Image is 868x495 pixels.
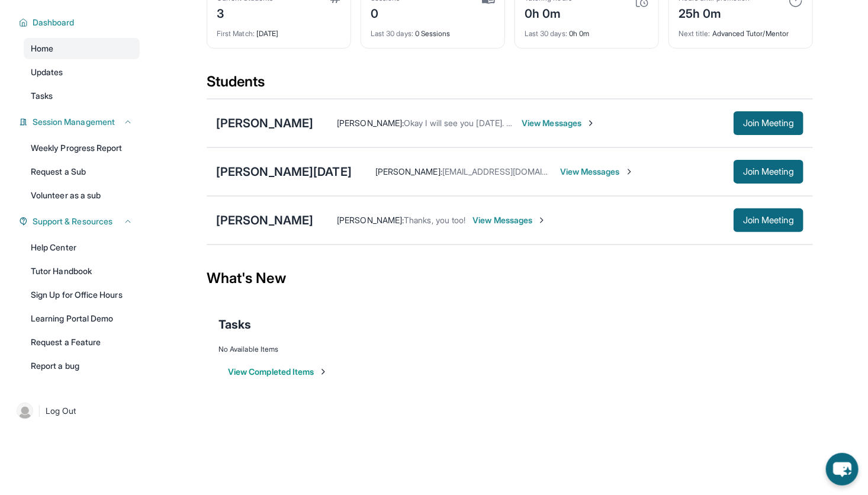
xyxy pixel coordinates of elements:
[33,116,115,128] span: Session Management
[24,261,140,282] a: Tutor Handbook
[28,17,133,28] button: Dashboard
[218,316,251,333] span: Tasks
[24,237,140,258] a: Help Center
[217,3,273,22] div: 3
[216,115,313,131] div: [PERSON_NAME]
[371,29,413,38] span: Last 30 days :
[679,3,750,22] div: 25h 0m
[734,208,803,232] button: Join Meeting
[17,403,33,419] img: user-img
[24,355,140,377] a: Report a bug
[31,43,53,54] span: Home
[217,29,255,38] span: First Match :
[218,345,801,354] div: No Available Items
[525,29,567,38] span: Last 30 days :
[625,167,634,176] img: Chevron-Right
[24,332,140,353] a: Request a Feature
[24,85,140,107] a: Tasks
[734,160,803,184] button: Join Meeting
[586,118,596,128] img: Chevron-Right
[404,215,465,225] span: Thanks, you too!
[24,62,140,83] a: Updates
[560,166,634,178] span: View Messages
[743,217,794,224] span: Join Meeting
[442,166,577,176] span: [EMAIL_ADDRESS][DOMAIN_NAME]
[337,118,404,128] span: [PERSON_NAME] :
[216,163,352,180] div: [PERSON_NAME][DATE]
[743,168,794,175] span: Join Meeting
[404,118,605,128] span: Okay I will see you [DATE]. Thank you for responding.
[337,215,404,225] span: [PERSON_NAME] :
[371,22,495,38] div: 0 Sessions
[31,66,63,78] span: Updates
[371,3,400,22] div: 0
[38,404,41,418] span: |
[472,214,546,226] span: View Messages
[24,38,140,59] a: Home
[33,216,112,227] span: Support & Resources
[24,185,140,206] a: Volunteer as a sub
[24,137,140,159] a: Weekly Progress Report
[743,120,794,127] span: Join Meeting
[228,366,328,378] button: View Completed Items
[679,22,803,38] div: Advanced Tutor/Mentor
[207,252,813,304] div: What's New
[525,22,649,38] div: 0h 0m
[24,161,140,182] a: Request a Sub
[33,17,75,28] span: Dashboard
[12,398,140,424] a: |Log Out
[217,22,341,38] div: [DATE]
[31,90,53,102] span: Tasks
[537,216,546,225] img: Chevron-Right
[24,308,140,329] a: Learning Portal Demo
[46,405,76,417] span: Log Out
[207,72,813,98] div: Students
[734,111,803,135] button: Join Meeting
[679,29,711,38] span: Next title :
[375,166,442,176] span: [PERSON_NAME] :
[522,117,596,129] span: View Messages
[24,284,140,306] a: Sign Up for Office Hours
[826,453,859,486] button: chat-button
[216,212,313,229] div: [PERSON_NAME]
[28,116,133,128] button: Session Management
[28,216,133,227] button: Support & Resources
[525,3,572,22] div: 0h 0m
